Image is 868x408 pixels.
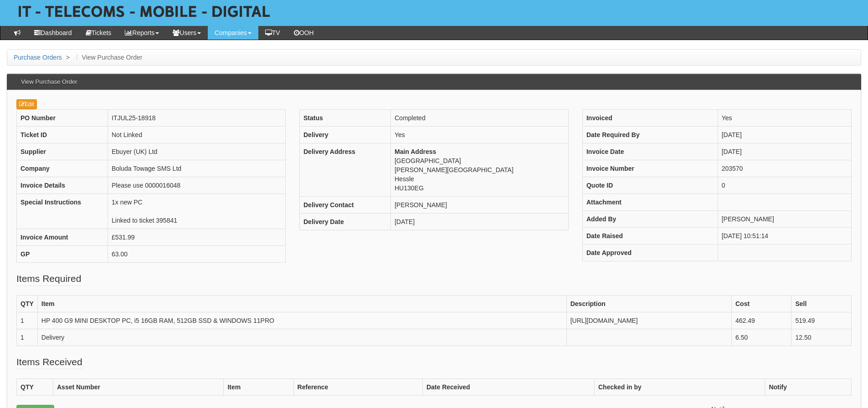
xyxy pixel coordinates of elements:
[566,312,731,329] td: [URL][DOMAIN_NAME]
[16,99,37,109] a: Edit
[718,160,851,177] td: 203570
[17,246,108,263] th: GP
[791,312,852,329] td: 519.49
[582,143,718,160] th: Invoice Date
[582,177,718,194] th: Quote ID
[299,127,390,143] th: Delivery
[108,246,286,263] td: 63.00
[37,312,566,329] td: HP 400 G9 MINI DESKTOP PC, i5 16GB RAM, 512GB SSD & WINDOWS 11PRO
[17,229,108,246] th: Invoice Amount
[299,143,390,197] th: Delivery Address
[108,194,286,229] td: 1x new PC Linked to ticket 395841
[17,194,108,229] th: Special Instructions
[166,26,208,40] a: Users
[118,26,166,40] a: Reports
[731,329,791,346] td: 6.50
[582,194,718,211] th: Attachment
[718,177,851,194] td: 0
[582,160,718,177] th: Invoice Number
[79,26,118,40] a: Tickets
[108,143,286,160] td: Ebuyer (UK) Ltd
[582,110,718,127] th: Invoiced
[64,54,72,61] span: >
[390,127,568,143] td: Yes
[17,296,38,312] th: QTY
[258,26,287,40] a: TV
[17,177,108,194] th: Invoice Details
[17,160,108,177] th: Company
[718,211,851,228] td: [PERSON_NAME]
[731,296,791,312] th: Cost
[395,148,436,155] b: Main Address
[108,177,286,194] td: Please use 0000016048
[422,379,594,396] th: Date Received
[37,329,566,346] td: Delivery
[53,379,224,396] th: Asset Number
[293,379,422,396] th: Reference
[17,110,108,127] th: PO Number
[718,228,851,245] td: [DATE] 10:51:14
[299,110,390,127] th: Status
[16,355,82,369] legend: Items Received
[16,272,81,286] legend: Items Required
[594,379,765,396] th: Checked in by
[224,379,293,396] th: Item
[27,26,79,40] a: Dashboard
[582,245,718,261] th: Date Approved
[208,26,258,40] a: Companies
[566,296,731,312] th: Description
[74,53,143,62] li: View Purchase Order
[299,197,390,214] th: Delivery Contact
[390,110,568,127] td: Completed
[17,312,38,329] td: 1
[17,379,53,396] th: QTY
[17,143,108,160] th: Supplier
[14,54,62,61] a: Purchase Orders
[582,127,718,143] th: Date Required By
[287,26,321,40] a: OOH
[108,127,286,143] td: Not Linked
[765,379,852,396] th: Notify
[390,214,568,230] td: [DATE]
[108,229,286,246] td: £531.99
[582,228,718,245] th: Date Raised
[718,127,851,143] td: [DATE]
[108,160,286,177] td: Boluda Towage SMS Ltd
[390,197,568,214] td: [PERSON_NAME]
[718,143,851,160] td: [DATE]
[299,214,390,230] th: Delivery Date
[718,110,851,127] td: Yes
[37,296,566,312] th: Item
[17,329,38,346] td: 1
[791,329,852,346] td: 12.50
[582,211,718,228] th: Added By
[390,143,568,197] td: [GEOGRAPHIC_DATA] [PERSON_NAME][GEOGRAPHIC_DATA] Hessle HU130EG
[731,312,791,329] td: 462.49
[16,74,82,90] h3: View Purchase Order
[17,127,108,143] th: Ticket ID
[108,110,286,127] td: ITJUL25-18918
[791,296,852,312] th: Sell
